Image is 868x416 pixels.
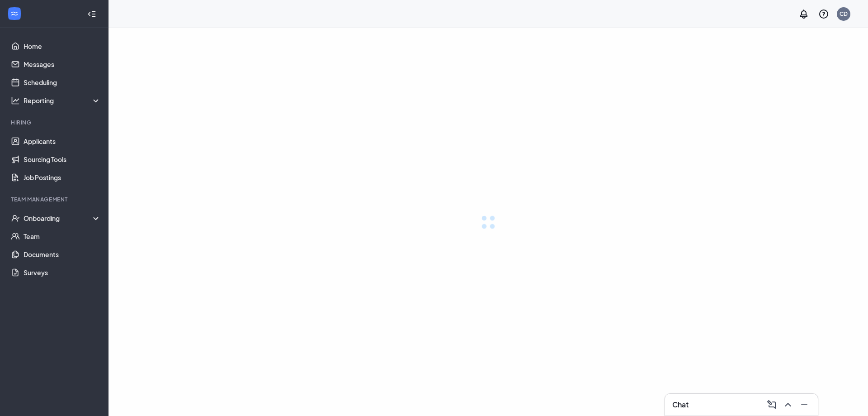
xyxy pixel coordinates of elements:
[24,245,101,263] a: Documents
[24,168,101,186] a: Job Postings
[11,196,99,203] div: Team Management
[24,37,101,55] a: Home
[672,400,689,410] h3: Chat
[840,10,848,18] div: CD
[87,10,96,19] svg: Collapse
[24,73,101,91] a: Scheduling
[24,55,101,73] a: Messages
[11,96,20,105] svg: Analysis
[818,9,829,19] svg: QuestionInfo
[796,397,811,412] button: Minimize
[24,263,101,282] a: Surveys
[766,399,777,410] svg: ComposeMessage
[24,132,101,150] a: Applicants
[24,96,101,105] div: Reporting
[798,9,809,19] svg: Notifications
[764,397,778,412] button: ComposeMessage
[780,397,794,412] button: ChevronUp
[783,399,793,410] svg: ChevronUp
[11,214,20,223] svg: UserCheck
[24,214,101,223] div: Onboarding
[11,119,99,126] div: Hiring
[10,9,19,18] svg: WorkstreamLogo
[24,227,101,245] a: Team
[24,150,101,168] a: Sourcing Tools
[799,399,810,410] svg: Minimize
